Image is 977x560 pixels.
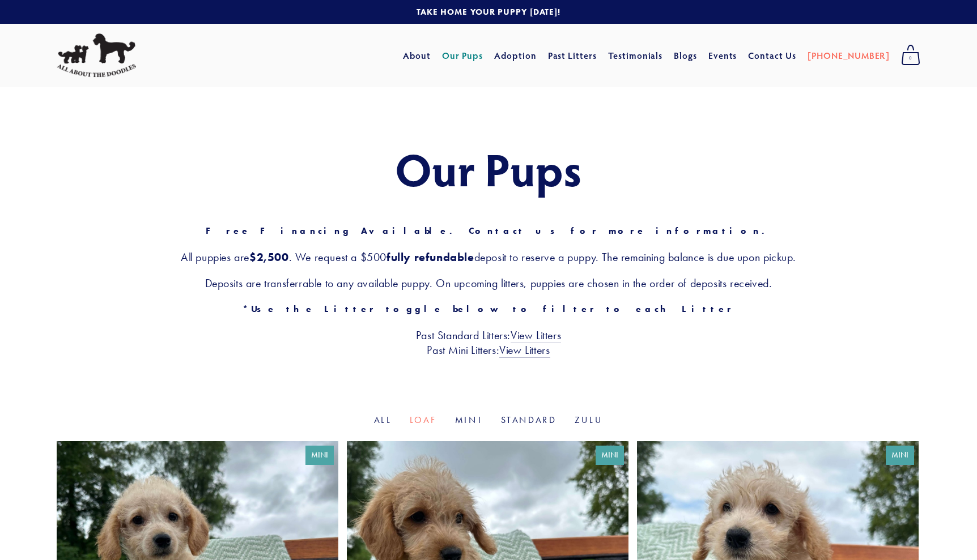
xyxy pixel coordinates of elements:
[455,414,483,425] a: Mini
[206,225,772,236] strong: Free Financing Available. Contact us for more information.
[608,45,663,66] a: Testimonials
[499,343,550,358] a: View Litters
[511,328,561,343] a: View Litters
[57,33,136,78] img: All About The Doodles
[386,250,474,264] strong: fully refundable
[575,414,603,425] a: Zulu
[410,414,437,425] a: Loaf
[895,41,926,70] a: 0 items in cart
[808,45,890,66] a: [PHONE_NUMBER]
[57,250,920,264] h3: All puppies are . We request a $500 deposit to reserve a puppy. The remaining balance is due upon...
[548,49,597,61] a: Past Litters
[57,276,920,290] h3: Deposits are transferrable to any available puppy. On upcoming litters, puppies are chosen in the...
[57,144,920,194] h1: Our Pups
[494,45,537,66] a: Adoption
[708,45,737,66] a: Events
[243,303,734,314] strong: *Use the Litter toggle below to filter to each Litter
[57,328,920,357] h3: Past Standard Litters: Past Mini Litters:
[501,414,557,425] a: Standard
[374,414,392,425] a: All
[403,45,431,66] a: About
[442,45,483,66] a: Our Pups
[901,51,920,66] span: 0
[674,45,697,66] a: Blogs
[249,250,289,264] strong: $2,500
[748,45,796,66] a: Contact Us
